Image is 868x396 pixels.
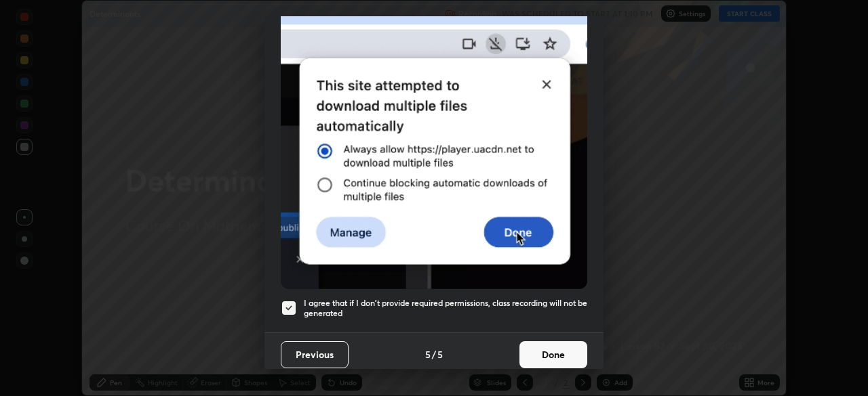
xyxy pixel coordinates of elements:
[519,341,587,368] button: Done
[281,341,349,368] button: Previous
[437,347,443,361] h4: 5
[425,347,431,361] h4: 5
[432,347,436,361] h4: /
[304,298,587,319] h5: I agree that if I don't provide required permissions, class recording will not be generated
